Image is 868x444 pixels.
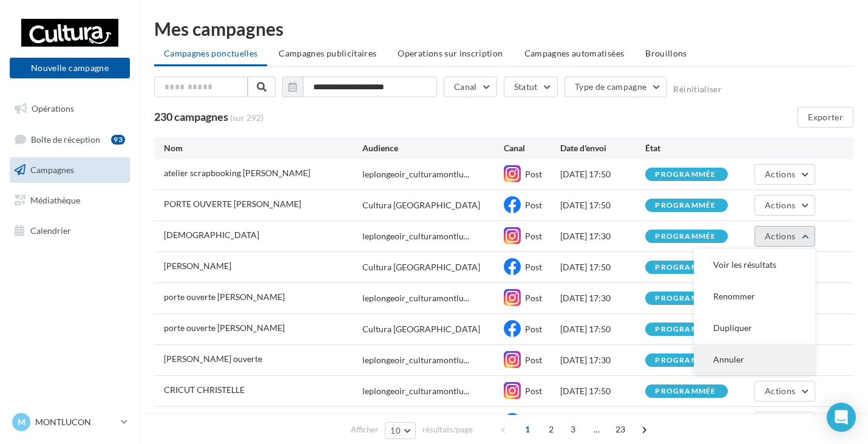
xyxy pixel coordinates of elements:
[827,403,856,432] div: Open Intercom Messenger
[524,48,625,58] span: Campagnes automatisées
[560,230,645,242] div: [DATE] 17:30
[525,200,542,210] span: Post
[525,293,542,303] span: Post
[30,165,74,175] span: Campagnes
[111,135,125,145] div: 93
[164,384,245,395] span: CRICUT CHRISTELLE
[655,264,716,272] div: programmée
[351,424,378,435] span: Afficher
[655,233,716,241] div: programmée
[164,199,301,209] span: PORTE OUVERTE EMILIE
[362,385,469,397] span: leplongeoir_culturamontlu...
[422,424,473,435] span: résultats/page
[655,171,716,179] div: programmée
[673,84,722,94] button: Réinitialiser
[765,231,795,241] span: Actions
[541,420,561,439] span: 2
[754,381,815,401] button: Actions
[504,77,558,97] button: Statut
[362,168,469,180] span: leplongeoir_culturamontlu...
[765,386,795,396] span: Actions
[154,19,853,38] div: Mes campagnes
[525,324,542,334] span: Post
[655,202,716,210] div: programmée
[645,48,687,58] span: Brouillons
[560,199,645,211] div: [DATE] 17:50
[164,168,310,178] span: atelier scrapbooking chris
[164,323,285,333] span: porte ouverte sarah
[230,112,263,124] span: (sur 292)
[694,312,815,344] button: Dupliquer
[398,48,503,58] span: Operations sur inscription
[645,142,730,154] div: État
[362,354,469,366] span: leplongeoir_culturamontlu...
[754,195,815,216] button: Actions
[10,58,130,78] button: Nouvelle campagne
[164,230,259,240] span: jesmonite
[560,142,645,154] div: Date d'envoi
[32,103,74,114] span: Opérations
[362,292,469,304] span: leplongeoir_culturamontlu...
[560,354,645,366] div: [DATE] 17:30
[694,249,815,281] button: Voir les résultats
[694,344,815,375] button: Annuler
[362,230,469,242] span: leplongeoir_culturamontlu...
[362,323,480,335] div: Cultura [GEOGRAPHIC_DATA]
[362,142,504,154] div: Audience
[525,355,542,365] span: Post
[164,353,262,364] span: sarah prte ouverte
[18,416,25,428] span: M
[655,295,716,302] div: programmée
[754,226,815,247] button: Actions
[525,262,542,272] span: Post
[7,126,132,152] a: Boîte de réception93
[525,231,542,241] span: Post
[279,48,376,58] span: Campagnes publicitaires
[560,385,645,397] div: [DATE] 17:50
[390,426,401,435] span: 10
[30,225,71,235] span: Calendrier
[563,420,583,439] span: 3
[525,386,542,396] span: Post
[655,326,716,333] div: programmée
[655,357,716,364] div: programmée
[164,142,362,154] div: Nom
[560,292,645,304] div: [DATE] 17:30
[560,168,645,180] div: [DATE] 17:50
[362,199,480,211] div: Cultura [GEOGRAPHIC_DATA]
[444,77,497,97] button: Canal
[7,218,132,244] a: Calendrier
[525,169,542,179] span: Post
[362,261,480,273] div: Cultura [GEOGRAPHIC_DATA]
[7,188,132,213] a: Médiathèque
[754,412,815,432] button: Actions
[31,134,100,144] span: Boîte de réception
[798,107,853,128] button: Exporter
[587,420,606,439] span: ...
[7,96,132,121] a: Opérations
[35,416,116,428] p: MONTLUCON
[385,422,416,439] button: 10
[30,195,80,205] span: Médiathèque
[611,420,631,439] span: 23
[164,292,285,302] span: porte ouverte melissa
[560,261,645,273] div: [DATE] 17:50
[754,164,815,185] button: Actions
[565,77,667,97] button: Type de campagne
[164,261,231,271] span: melissa fimo
[7,157,132,183] a: Campagnes
[765,200,795,210] span: Actions
[504,142,560,154] div: Canal
[154,110,228,123] span: 230 campagnes
[655,388,716,395] div: programmée
[10,411,130,434] a: M MONTLUCON
[694,281,815,312] button: Renommer
[518,420,537,439] span: 1
[560,323,645,335] div: [DATE] 17:50
[765,169,795,179] span: Actions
